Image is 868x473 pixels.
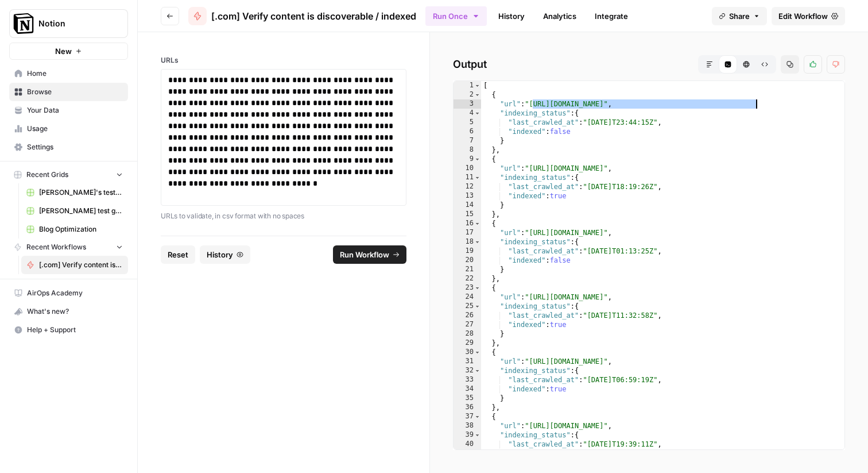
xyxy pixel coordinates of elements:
div: 17 [454,228,481,237]
div: 34 [454,384,481,394]
div: 25 [454,302,481,311]
span: Toggle code folding, rows 2 through 8 [474,90,480,99]
a: [.com] Verify content is discoverable / indexed [188,7,416,25]
p: URLs to validate, in csv format with no spaces [161,210,406,222]
span: [.com] Verify content is discoverable / indexed [211,9,416,23]
a: History [491,7,532,25]
span: Toggle code folding, rows 25 through 28 [474,302,480,311]
div: 19 [454,247,481,256]
span: [.com] Verify content is discoverable / indexed [39,260,123,270]
button: History [200,245,250,264]
div: 28 [454,329,481,339]
div: 31 [454,357,481,366]
span: Toggle code folding, rows 23 through 29 [474,283,480,293]
div: 7 [454,136,481,145]
div: 40 [454,440,481,449]
div: 41 [454,449,481,458]
div: 1 [454,81,481,90]
div: 39 [454,430,481,440]
div: 12 [454,182,481,191]
span: Toggle code folding, rows 18 through 21 [474,237,480,247]
span: Share [729,10,750,22]
div: 10 [454,164,481,173]
span: History [207,249,233,260]
div: 5 [454,118,481,127]
button: Workspace: Notion [9,9,128,38]
span: Toggle code folding, rows 9 through 15 [474,155,480,164]
label: URLs [161,55,406,66]
span: Toggle code folding, rows 16 through 22 [474,219,480,228]
a: Your Data [9,101,128,120]
div: 14 [454,201,481,210]
div: 30 [454,348,481,357]
div: 26 [454,311,481,320]
img: Notion Logo [13,13,34,34]
div: 4 [454,109,481,118]
div: 21 [454,265,481,274]
div: 2 [454,90,481,99]
div: 13 [454,191,481,201]
a: [PERSON_NAME] test grid [21,202,128,220]
a: Browse [9,83,128,101]
span: Browse [27,87,123,97]
span: Your Data [27,105,123,116]
div: 37 [454,412,481,421]
div: 22 [454,274,481,283]
div: 29 [454,339,481,348]
div: 33 [454,375,481,384]
a: AirOps Academy [9,284,128,302]
a: Analytics [536,7,583,25]
button: What's new? [9,302,128,321]
span: Toggle code folding, rows 4 through 7 [474,109,480,118]
div: 32 [454,366,481,375]
div: What's new? [10,303,127,320]
div: 20 [454,256,481,265]
span: Notion [38,18,108,29]
div: 23 [454,283,481,293]
a: Integrate [588,7,635,25]
span: Toggle code folding, rows 37 through 43 [474,412,480,421]
span: New [55,45,72,57]
span: AirOps Academy [27,288,123,298]
span: [PERSON_NAME] test grid [39,206,123,216]
button: Reset [161,245,195,264]
button: New [9,43,128,60]
span: Edit Workflow [778,10,828,22]
span: Settings [27,142,123,152]
span: Usage [27,124,123,134]
div: 36 [454,403,481,412]
a: [PERSON_NAME]'s test Grid [21,183,128,202]
div: 27 [454,320,481,329]
a: Blog Optimization [21,220,128,239]
div: 9 [454,155,481,164]
span: Run Workflow [340,249,389,260]
span: Toggle code folding, rows 39 through 42 [474,430,480,440]
div: 15 [454,210,481,219]
a: Settings [9,138,128,156]
div: 3 [454,99,481,109]
div: 35 [454,394,481,403]
span: Toggle code folding, rows 30 through 36 [474,348,480,357]
div: 6 [454,127,481,136]
a: Usage [9,120,128,138]
button: Recent Grids [9,166,128,183]
div: 16 [454,219,481,228]
span: Home [27,68,123,79]
button: Run Workflow [333,245,406,264]
div: 38 [454,421,481,430]
h2: Output [453,55,845,74]
a: [.com] Verify content is discoverable / indexed [21,256,128,274]
span: Reset [168,249,188,260]
button: Recent Workflows [9,239,128,256]
div: 11 [454,173,481,182]
button: Share [712,7,767,25]
button: Run Once [425,6,487,26]
span: Recent Grids [26,170,68,180]
span: Toggle code folding, rows 1 through 79 [474,81,480,90]
span: [PERSON_NAME]'s test Grid [39,187,123,198]
a: Edit Workflow [772,7,845,25]
span: Recent Workflows [26,242,86,252]
span: Toggle code folding, rows 32 through 35 [474,366,480,375]
button: Help + Support [9,321,128,339]
a: Home [9,64,128,83]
